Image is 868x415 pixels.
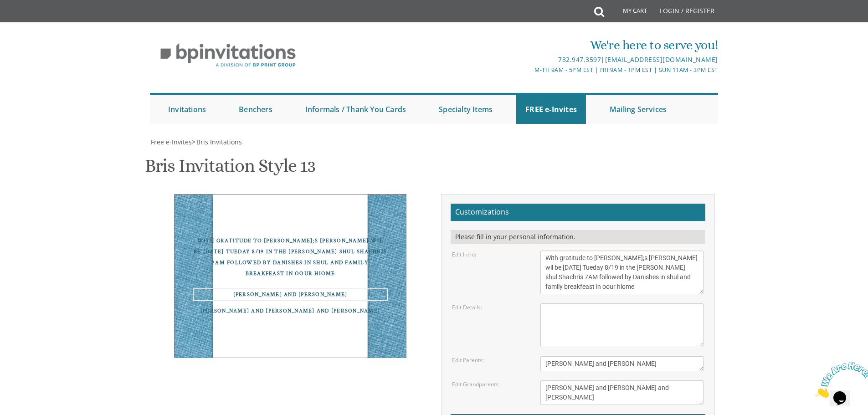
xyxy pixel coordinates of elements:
a: Benchers [230,95,282,124]
div: | [340,54,718,65]
label: Edit Grandparents: [452,380,500,388]
a: Specialty Items [430,95,502,124]
a: 732.947.3597 [558,55,601,64]
h1: Bris Invitation Style 13 [145,156,315,183]
textarea: This Shabbos, Parshas Bo At our home [STREET_ADDRESS][PERSON_NAME] [540,303,704,347]
label: Edit Parents: [452,356,484,364]
a: My Cart [603,1,653,24]
div: Please fill in your personal information. [451,230,705,244]
a: Bris Invitations [195,138,242,146]
div: M-Th 9am - 5pm EST | Fri 9am - 1pm EST | Sun 11am - 3pm EST [340,65,718,75]
div: [PERSON_NAME] and [PERSON_NAME] and [PERSON_NAME] [193,306,388,317]
a: Informals / Thank You Cards [296,95,415,124]
a: FREE e-Invites [516,95,586,124]
textarea: With gratitude to Hashem We would like to inform you of the bris of our dear son/grandson [540,251,704,294]
img: BP Invitation Loft [150,36,306,74]
iframe: chat widget [812,358,868,401]
span: > [192,138,242,146]
h2: Customizations [451,204,705,221]
a: Free e-Invites [150,138,192,146]
img: Chat attention grabber [4,4,60,40]
a: Invitations [159,95,215,124]
div: [PERSON_NAME] and [PERSON_NAME] [193,288,388,301]
label: Edit Details: [452,303,482,311]
div: With gratitude to [PERSON_NAME];s [PERSON_NAME] wil be [DATE] Tueday 8/19 in the [PERSON_NAME] sh... [193,236,388,279]
label: Edit Intro: [452,251,476,258]
a: [EMAIL_ADDRESS][DOMAIN_NAME] [605,55,718,64]
div: We're here to serve you! [340,36,718,54]
span: Free e-Invites [151,138,192,146]
span: Bris Invitations [196,138,242,146]
a: Mailing Services [601,95,676,124]
textarea: [PERSON_NAME] and [PERSON_NAME] and [PERSON_NAME] [540,380,704,405]
textarea: [PERSON_NAME] and [PERSON_NAME] [540,356,704,371]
